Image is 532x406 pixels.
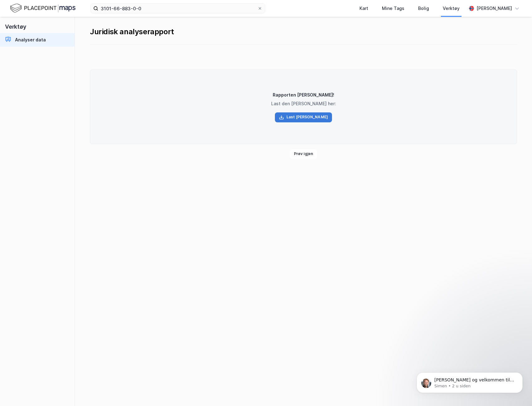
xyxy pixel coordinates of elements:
[15,36,46,44] div: Analyser data
[382,5,404,12] div: Mine Tags
[407,359,532,403] iframe: Intercom notifications melding
[271,100,336,107] div: Last den [PERSON_NAME] her:
[476,5,512,12] div: [PERSON_NAME]
[98,4,257,13] input: Søk på adresse, matrikkel, gårdeiere, leietakere eller personer
[10,3,76,14] img: logo.f888ab2527a4732fd821a326f86c7f29.svg
[273,91,334,99] div: Rapporten [PERSON_NAME]!
[418,5,429,12] div: Bolig
[275,112,332,122] button: Last [PERSON_NAME]
[443,5,460,12] div: Verktøy
[359,5,368,12] div: Kart
[90,27,517,37] div: Juridisk analyserapport
[290,149,317,159] button: Prøv igjen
